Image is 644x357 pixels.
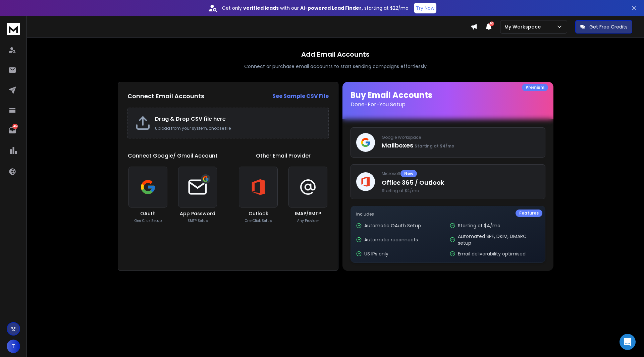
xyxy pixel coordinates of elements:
p: Automatic OAuth Setup [364,222,421,229]
div: Premium [522,84,548,91]
p: Upload from your system, choose file [155,126,321,131]
p: Automatic reconnects [364,236,418,243]
p: Starting at $4/mo [458,222,500,229]
p: Get Free Credits [589,23,628,30]
p: Any Provider [297,218,319,223]
h2: Drag & Drop CSV file here [155,115,321,123]
h1: Buy Email Accounts [351,90,545,109]
p: Microsoft [382,170,540,177]
div: New [400,170,417,177]
p: Automated SPF, DKIM, DMARC setup [458,233,539,246]
p: Includes [356,212,540,217]
h1: Other Email Provider [256,152,311,160]
p: Connect or purchase email accounts to start sending campaigns effortlessly [244,63,427,70]
span: 50 [489,21,494,26]
p: My Workspace [504,23,543,30]
a: See Sample CSV File [272,92,329,100]
p: SMTP Setup [187,218,208,223]
span: Starting at $4/mo [415,143,454,149]
button: T [7,340,20,353]
p: Done-For-You Setup [351,101,545,109]
strong: AI-powered Lead Finder, [300,5,363,11]
p: One Click Setup [135,218,162,223]
h2: Connect Email Accounts [127,92,204,101]
img: logo [7,23,20,35]
strong: See Sample CSV File [272,92,329,100]
button: Try Now [414,3,436,13]
p: Try Now [416,5,434,11]
h1: Add Email Accounts [301,50,370,59]
p: Mailboxes [382,141,540,150]
p: Email deliverability optimised [458,250,526,257]
h3: OAuth [140,210,156,217]
p: US IPs only [364,250,388,257]
p: Get only with our starting at $22/mo [222,5,409,11]
p: One Click Setup [245,218,272,223]
a: 1461 [6,124,19,137]
p: Google Workspace [382,135,540,140]
div: Open Intercom Messenger [620,334,636,350]
h3: Outlook [249,210,268,217]
div: Features [516,210,542,217]
p: Office 365 / Outlook [382,178,540,187]
p: 1461 [12,124,18,129]
h1: Connect Google/ Gmail Account [128,152,218,160]
strong: verified leads [243,5,279,11]
span: Starting at $4/mo [382,188,540,193]
h3: App Password [180,210,215,217]
button: Get Free Credits [575,20,632,34]
h3: IMAP/SMTP [295,210,321,217]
